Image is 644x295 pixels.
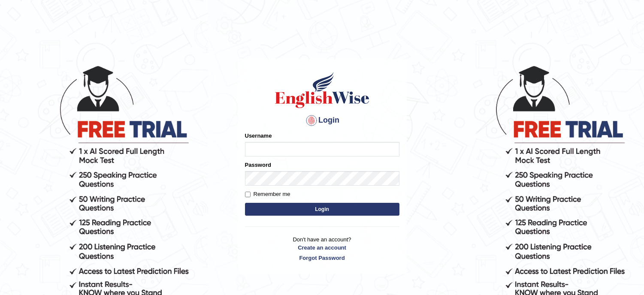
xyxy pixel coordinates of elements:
a: Forgot Password [245,254,399,262]
button: Login [245,203,399,216]
label: Remember me [245,190,290,199]
label: Username [245,132,272,140]
h4: Login [245,114,399,127]
input: Remember me [245,192,251,197]
label: Password [245,161,271,169]
a: Create an account [245,244,399,252]
p: Don't have an account? [245,235,399,262]
img: Logo of English Wise sign in for intelligent practice with AI [273,71,371,109]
